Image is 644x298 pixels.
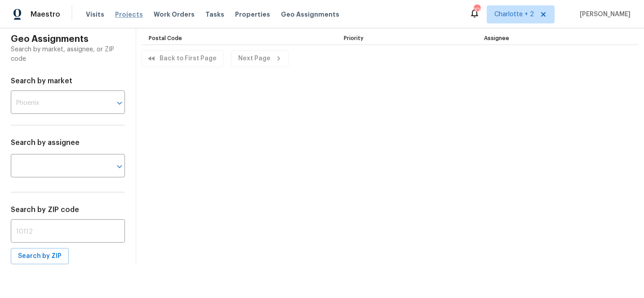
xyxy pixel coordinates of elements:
input: Phoenix [11,93,100,114]
span: Geo Assignments [281,10,339,19]
span: Charlotte + 2 [494,10,534,19]
button: Search by ZIP [11,248,69,265]
div: 108 [474,5,480,14]
p: Search by market, assignee, or ZIP code [11,45,125,64]
span: Properties [235,10,270,19]
span: [PERSON_NAME] [576,10,631,19]
th: Assignee [477,28,639,45]
h6: Search by assignee [11,136,125,149]
span: Search by ZIP [18,251,62,262]
h4: Geo Assignments [11,34,125,45]
span: Work Orders [154,10,195,19]
h6: Search by ZIP code [11,203,125,216]
span: Tasks [205,11,224,18]
span: Maestro [31,10,60,19]
button: Open [113,97,126,109]
h6: Search by market [11,75,125,87]
span: Visits [86,10,104,19]
th: Priority [337,28,476,45]
input: 10112 [11,221,125,243]
span: Projects [115,10,143,19]
button: Open [113,160,126,173]
th: Postal Code [142,28,337,45]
